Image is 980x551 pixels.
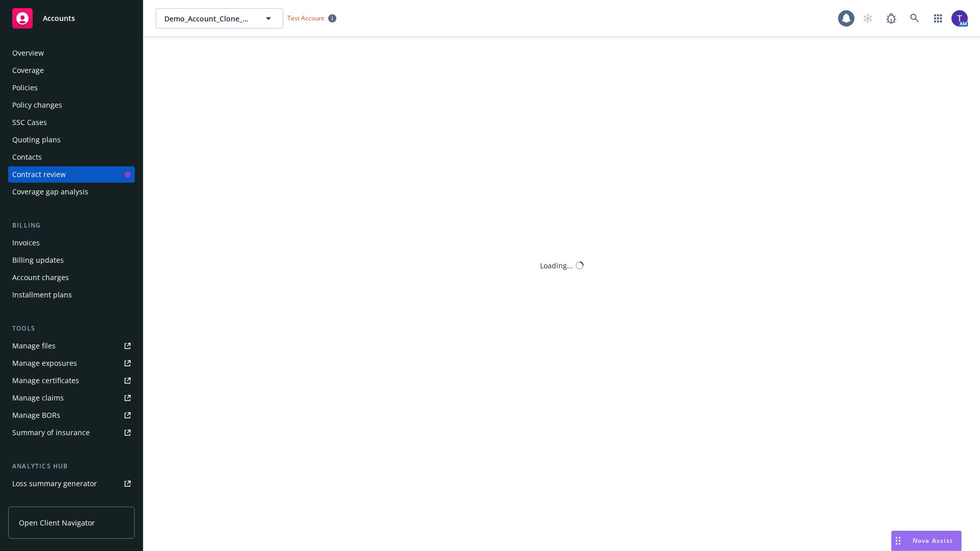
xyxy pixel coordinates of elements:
a: Loss summary generator [8,475,135,492]
div: Coverage [12,62,44,79]
a: Invoices [8,235,135,251]
div: Contacts [12,149,42,165]
a: Summary of insurance [8,424,135,441]
a: Policy changes [8,97,135,113]
span: Test Account [283,13,340,23]
span: Nova Assist [913,536,953,545]
a: Manage exposures [8,355,135,371]
div: Loading... [540,260,573,271]
a: Search [904,8,925,29]
a: Policies [8,80,135,96]
div: Manage files [12,338,56,354]
div: Loss summary generator [12,475,97,492]
div: Quoting plans [12,132,61,148]
div: Drag to move [892,531,904,550]
a: Coverage gap analysis [8,184,135,200]
a: Contract review [8,166,135,183]
a: Installment plans [8,287,135,303]
a: Account charges [8,269,135,286]
a: Switch app [928,8,948,29]
a: Quoting plans [8,132,135,148]
a: Coverage [8,62,135,79]
div: Manage exposures [12,355,77,371]
div: Policy changes [12,97,62,113]
a: Manage BORs [8,407,135,423]
div: Manage certificates [12,372,79,389]
div: Summary of insurance [12,424,90,441]
span: Open Client Navigator [19,517,95,528]
div: Account charges [12,269,69,286]
img: photo [951,10,968,27]
a: Report a Bug [881,8,901,29]
a: Overview [8,45,135,61]
span: Accounts [43,14,75,22]
div: Manage BORs [12,407,60,423]
div: Invoices [12,235,40,251]
div: Billing updates [12,252,64,268]
div: SSC Cases [12,114,47,131]
div: Coverage gap analysis [12,184,88,200]
div: Billing [8,220,135,231]
button: Demo_Account_Clone_QA_CR_Tests_Demo [156,8,283,29]
a: SSC Cases [8,114,135,131]
span: Demo_Account_Clone_QA_CR_Tests_Demo [164,13,253,24]
button: Nova Assist [891,531,962,551]
a: Contacts [8,149,135,165]
a: Manage files [8,338,135,354]
div: Analytics hub [8,461,135,471]
div: Overview [12,45,44,61]
a: Accounts [8,4,135,33]
span: Test Account [287,14,324,22]
div: Policies [12,80,38,96]
div: Tools [8,323,135,334]
a: Manage claims [8,390,135,406]
div: Manage claims [12,390,64,406]
a: Start snowing [857,8,878,29]
div: Installment plans [12,287,72,303]
a: Billing updates [8,252,135,268]
div: Contract review [12,166,66,183]
a: Manage certificates [8,372,135,389]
